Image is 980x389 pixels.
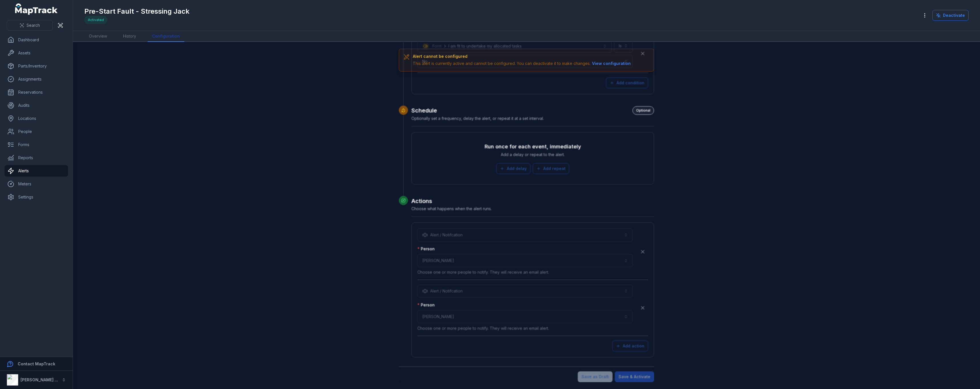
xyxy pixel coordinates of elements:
a: History [119,31,141,42]
a: Configuration [148,31,184,42]
a: Parts/Inventory [5,60,68,72]
a: Assignments [5,73,68,85]
button: View configuration [591,60,632,67]
div: Activated [84,16,107,24]
strong: [PERSON_NAME] Group [21,377,67,382]
a: Audits [5,100,68,111]
strong: Contact MapTrack [18,361,55,366]
span: Search [26,22,40,28]
a: Locations [5,113,68,124]
div: This alert is currently active and cannot be configured. You can deactivate it to make changes. [413,60,632,67]
a: Alerts [5,165,68,177]
a: Dashboard [5,34,68,46]
a: Assets [5,47,68,59]
a: People [5,126,68,137]
a: Forms [5,139,68,150]
a: Meters [5,178,68,190]
h3: Alert cannot be configured [413,54,632,59]
a: Settings [5,191,68,203]
button: Deactivate [932,10,969,21]
a: Reports [5,152,68,163]
a: MapTrack [15,3,58,15]
a: Overview [84,31,112,42]
button: Search [7,20,53,31]
a: Reservations [5,87,68,98]
h1: Pre-Start Fault - Stressing Jack [84,7,189,16]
